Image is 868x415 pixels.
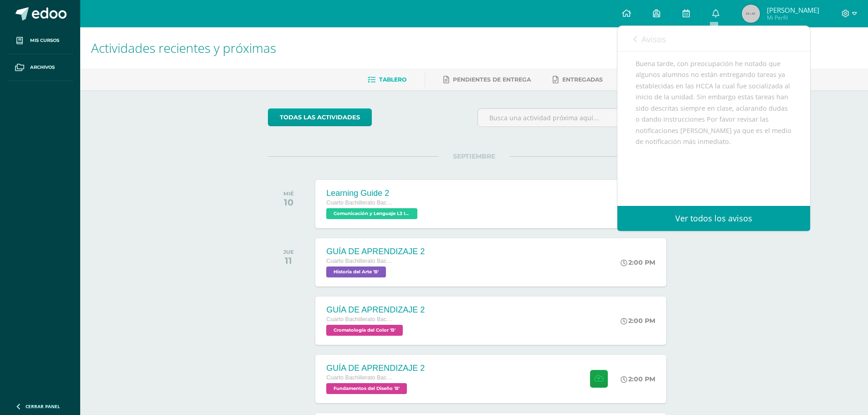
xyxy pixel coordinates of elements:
[553,72,603,87] a: Entregadas
[562,76,603,83] span: Entregadas
[379,76,406,83] span: Tablero
[453,76,531,83] span: Pendientes de entrega
[368,72,406,87] a: Tablero
[767,14,819,21] span: Mi Perfil
[26,403,60,410] span: Cerrar panel
[283,249,294,255] div: JUE
[7,27,73,54] a: Mis cursos
[30,64,55,71] span: Archivos
[326,383,407,394] span: Fundamentos del Diseño 'B'
[7,54,73,81] a: Archivos
[767,5,819,15] span: [PERSON_NAME]
[283,190,294,197] div: MIÉ
[326,325,403,336] span: Cromatología del Color 'B'
[443,72,531,87] a: Pendientes de entrega
[326,200,395,206] span: Cuarto Bachillerato Bachillerato en CCLL con Orientación en Diseño Gráfico
[617,206,810,231] a: Ver todos los avisos
[621,317,655,325] div: 2:00 PM
[326,189,420,198] div: Learning Guide 2
[326,364,425,373] div: GUÍA DE APRENDIZAJE 2
[621,375,655,383] div: 2:00 PM
[326,316,395,323] span: Cuarto Bachillerato Bachillerato en CCLL con Orientación en Diseño Gráfico
[326,305,425,315] div: GUÍA DE APRENDIZAJE 2
[742,5,760,23] img: 45x45
[621,258,655,266] div: 2:00 PM
[268,108,372,126] a: todas las Actividades
[283,255,294,266] div: 11
[326,258,395,264] span: Cuarto Bachillerato Bachillerato en CCLL con Orientación en Diseño Gráfico
[438,152,510,160] span: SEPTIEMBRE
[30,37,59,44] span: Mis cursos
[642,34,666,45] span: Avisos
[636,58,792,215] div: Buena tarde, con preocupación he notado que algunos alumnos no están entregando tareas ya estable...
[91,39,276,56] span: Actividades recientes y próximas
[326,208,417,219] span: Comunicación y Lenguaje L3 Inglés 'B'
[283,197,294,208] div: 10
[326,374,395,381] span: Cuarto Bachillerato Bachillerato en CCLL con Orientación en Diseño Gráfico
[478,109,680,127] input: Busca una actividad próxima aquí...
[326,266,386,277] span: Historia del Arte 'B'
[326,247,425,256] div: GUÍA DE APRENDIZAJE 2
